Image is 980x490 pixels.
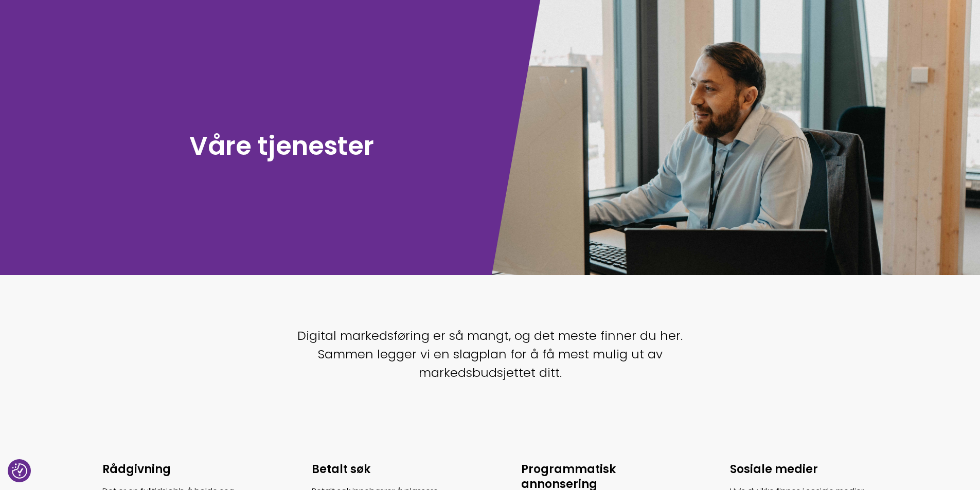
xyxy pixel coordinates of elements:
h3: Sosiale medier [730,462,878,477]
p: Digital markedsføring er så mangt, og det meste finner du her. Sammen legger vi en slagplan for å... [287,326,693,382]
button: Samtykkepreferanser [12,463,27,479]
h1: Våre tjenester [189,129,485,162]
h3: Rådgivning [102,462,250,477]
h3: Betalt søk [312,462,459,477]
img: Revisit consent button [12,463,27,479]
